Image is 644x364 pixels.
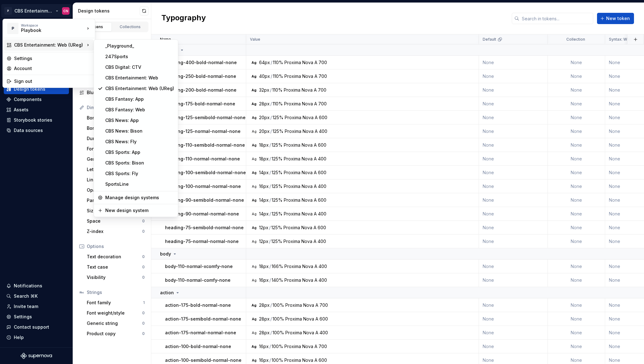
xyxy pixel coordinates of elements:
[105,53,174,60] div: 247Sports
[105,195,174,201] div: Manage design systems
[7,23,18,34] div: P
[105,207,174,214] div: New design system
[105,96,174,102] div: CBS Fantasy: App
[14,42,85,48] div: CBS Entertainment: Web (UReg)
[105,43,174,49] div: _Playground_
[105,139,174,145] div: CBS News: Fly
[105,85,174,92] div: CBS Entertainment: Web (UReg)
[105,160,174,166] div: CBS Sports: Bison
[21,27,74,33] div: Playbook
[105,64,174,70] div: CBS Digital: CTV
[21,23,85,27] div: Workspace
[14,78,91,84] div: Sign out
[105,149,174,155] div: CBS Sports: App
[105,107,174,113] div: CBS Fantasy: Web
[105,117,174,124] div: CBS News: App
[105,75,174,81] div: CBS Entertainment: Web
[105,170,174,177] div: CBS Sports: Fly
[105,128,174,134] div: CBS News: Bison
[14,65,91,72] div: Account
[105,181,174,187] div: SportsLine
[14,55,91,62] div: Settings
